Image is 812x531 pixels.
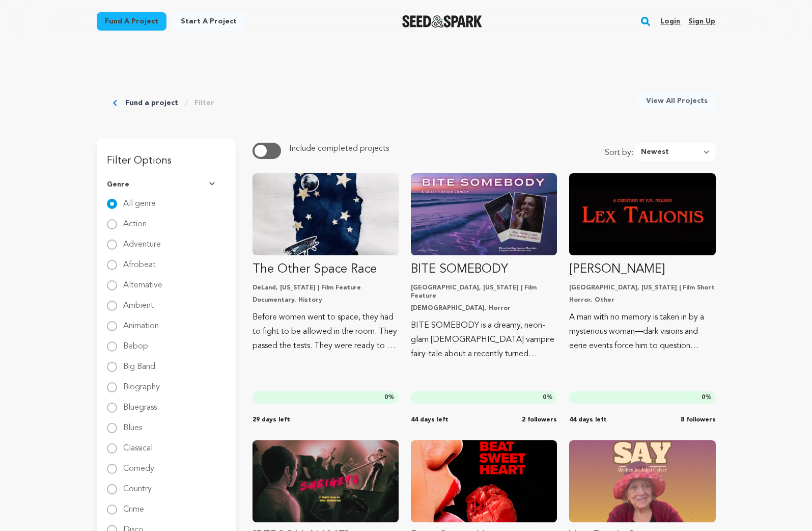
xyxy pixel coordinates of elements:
a: Fund BITE SOMEBODY [411,173,557,361]
p: [GEOGRAPHIC_DATA], [US_STATE] | Film Feature [411,284,557,300]
span: % [384,393,395,402]
span: 0 [543,394,546,401]
img: Seed&Spark Logo Dark Mode [402,15,482,28]
label: Country [123,477,152,493]
label: Blues [123,416,142,432]
p: BITE SOMEBODY is a dreamy, neon-glam [DEMOGRAPHIC_DATA] vampire fairy-tale about a recently turne... [411,318,557,361]
a: Seed&Spark Homepage [402,15,482,28]
p: Horror, Other [569,296,715,304]
p: DeLand, [US_STATE] | Film Feature [253,284,399,292]
a: Sign up [688,13,715,30]
p: Documentary, History [253,296,399,304]
label: Bebop [123,334,148,351]
img: Seed&Spark Arrow Down Icon [209,182,217,187]
span: % [543,393,553,402]
span: Genre [107,179,129,190]
a: Login [660,13,680,30]
a: Fund The Other Space Race [253,173,399,353]
a: Fund a project [97,12,166,31]
label: Comedy [123,457,154,473]
span: 0 [384,394,388,401]
span: 44 days left [569,416,607,424]
label: Action [123,212,147,228]
label: Adventure [123,232,161,249]
p: [PERSON_NAME] [569,261,715,278]
button: Genre [107,171,226,198]
label: Biography [123,375,160,391]
span: 29 days left [253,416,290,424]
a: Start a project [173,12,245,31]
p: The Other Space Race [253,261,399,278]
label: Classical [123,436,153,453]
a: Fund Lex Talionis [569,173,715,353]
label: Crime [123,497,144,514]
label: Afrobeat [123,253,156,269]
label: Ambient [123,294,154,310]
p: [DEMOGRAPHIC_DATA], Horror [411,304,557,312]
p: BITE SOMEBODY [411,261,557,278]
span: Include completed projects [289,145,389,153]
span: 0 [702,394,705,401]
span: Sort by: [605,147,635,161]
span: 8 followers [681,416,716,424]
a: Filter [194,98,214,108]
div: Breadcrumb [113,92,214,114]
label: All genre [123,192,156,208]
a: Fund a project [125,98,178,108]
label: Bluegrass [123,395,157,412]
label: Animation [123,314,159,330]
span: 2 followers [522,416,557,424]
span: 44 days left [411,416,449,424]
p: A man with no memory is taken in by a mysterious woman—dark visions and eerie events force him to... [569,310,715,353]
p: Before women went to space, they had to fight to be allowed in the room. They passed the tests. T... [253,310,399,353]
a: View All Projects [638,92,716,110]
label: Big Band [123,355,155,371]
p: [GEOGRAPHIC_DATA], [US_STATE] | Film Short [569,284,715,292]
h3: Filter Options [97,139,236,171]
label: Alternative [123,273,162,289]
span: % [702,393,712,402]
